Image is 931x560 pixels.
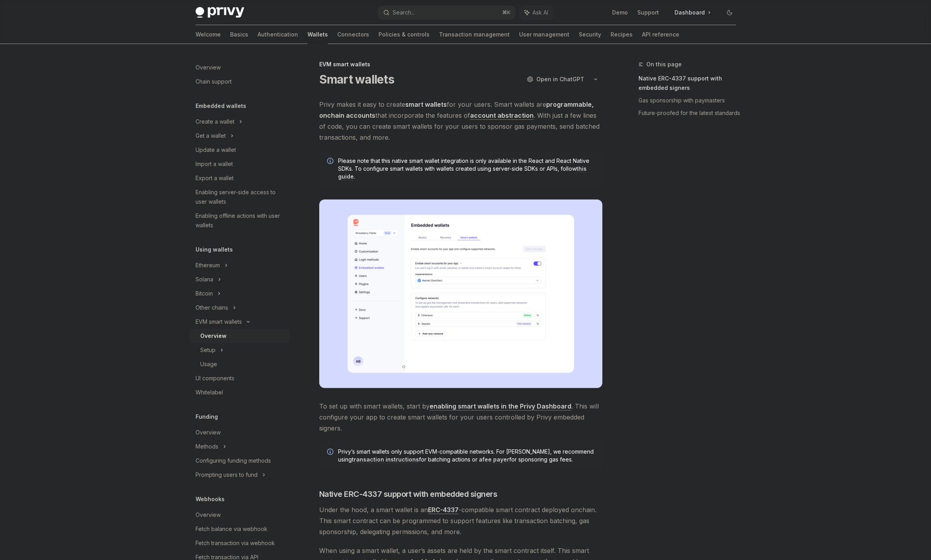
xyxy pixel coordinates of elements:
a: Import a wallet [189,157,290,171]
h5: Using wallets [196,245,233,254]
div: Overview [200,331,227,341]
h5: Funding [196,412,218,421]
img: dark logo [196,7,244,18]
a: Demo [612,9,628,16]
span: Native ERC-4337 support with embedded signers [319,489,498,500]
a: Overview [189,60,290,75]
h5: Embedded wallets [196,101,246,111]
a: Basics [230,25,248,44]
a: Connectors [337,25,369,44]
div: UI components [196,374,234,383]
span: On this page [646,60,682,69]
a: Update a wallet [189,143,290,157]
a: Policies & controls [379,25,430,44]
span: Please note that this native smart wallet integration is only available in the React and React Na... [338,157,594,181]
h1: Smart wallets [319,72,394,86]
h5: Webhooks [196,494,225,504]
div: Overview [196,510,221,520]
a: Overview [189,508,290,522]
a: account abstraction [470,111,534,120]
div: EVM smart wallets [319,60,602,68]
a: Fetch transaction via webhook [189,536,290,550]
a: Support [637,9,659,16]
div: Prompting users to fund [196,470,258,480]
div: EVM smart wallets [196,317,242,327]
svg: Info [327,158,335,166]
a: Fetch balance via webhook [189,522,290,536]
a: Security [579,25,601,44]
span: To set up with smart wallets, start by . This will configure your app to create smart wallets for... [319,401,602,434]
a: Enabling offline actions with user wallets [189,209,290,232]
div: Overview [196,428,221,437]
div: Export a wallet [196,173,234,183]
a: Transaction management [439,25,510,44]
a: Dashboard [668,6,717,19]
div: Other chains [196,303,228,312]
a: ERC-4337 [428,506,459,514]
span: Under the hood, a smart wallet is an -compatible smart contract deployed onchain. This smart cont... [319,504,602,537]
a: Enabling server-side access to user wallets [189,185,290,209]
span: ⌘ K [502,9,510,16]
a: Chain support [189,75,290,89]
a: Usage [189,357,290,371]
div: Enabling offline actions with user wallets [196,211,285,230]
a: UI components [189,371,290,385]
a: Whitelabel [189,385,290,399]
a: Authentication [258,25,298,44]
div: Chain support [196,77,232,86]
div: Setup [200,345,216,355]
a: Overview [189,425,290,440]
div: Solana [196,275,213,284]
span: Dashboard [675,9,705,16]
button: Open in ChatGPT [522,73,589,86]
span: Ask AI [532,9,548,16]
a: Future-proofed for the latest standards [638,107,742,119]
div: Configuring funding methods [196,456,271,465]
a: Configuring funding methods [189,454,290,468]
span: Privy makes it easy to create for your users. Smart wallets are that incorporate the features of ... [319,99,602,143]
div: Import a wallet [196,159,233,169]
div: Enabling server-side access to user wallets [196,188,285,206]
span: Privy’s smart wallets only support EVM-compatible networks. For [PERSON_NAME], we recommend using... [338,448,594,463]
a: Gas sponsorship with paymasters [638,94,742,107]
a: Export a wallet [189,171,290,185]
div: Fetch transaction via webhook [196,538,275,548]
a: Recipes [611,25,633,44]
div: Bitcoin [196,289,213,298]
div: Overview [196,63,221,72]
a: Wallets [307,25,328,44]
img: Sample enable smart wallets [319,199,602,388]
a: Overview [189,329,290,343]
button: Search...⌘K [378,5,515,20]
div: Create a wallet [196,117,234,126]
a: Native ERC-4337 support with embedded signers [638,72,742,94]
a: API reference [642,25,679,44]
div: Usage [200,359,217,369]
strong: smart wallets [405,100,447,108]
a: transaction instructions [352,456,419,463]
div: Fetch balance via webhook [196,524,267,534]
div: Get a wallet [196,131,226,140]
button: Ask AI [519,5,554,20]
div: Search... [393,8,415,17]
div: Ethereum [196,261,220,270]
a: Welcome [196,25,221,44]
button: Toggle dark mode [723,6,736,19]
span: Open in ChatGPT [536,75,584,83]
a: enabling smart wallets in the Privy Dashboard [430,402,571,410]
svg: Info [327,449,335,456]
div: Update a wallet [196,145,236,155]
div: Whitelabel [196,388,223,397]
div: Methods [196,442,218,451]
a: fee payer [482,456,509,463]
a: User management [519,25,569,44]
